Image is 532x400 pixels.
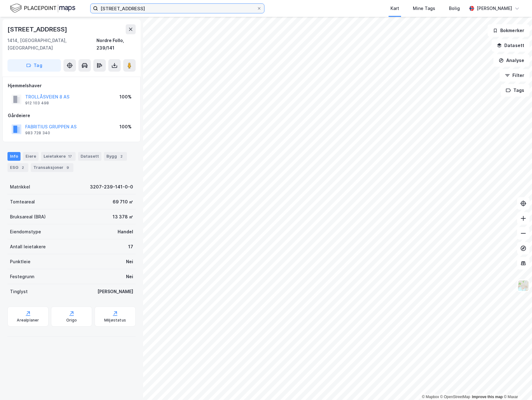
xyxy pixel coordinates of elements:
[65,164,71,171] div: 9
[390,5,399,12] div: Kart
[7,152,21,161] div: Info
[78,152,101,161] div: Datasett
[501,84,530,97] button: Tags
[10,288,28,295] div: Tinglyst
[104,152,127,161] div: Bygg
[20,164,26,171] div: 2
[10,228,41,236] div: Eiendomstype
[7,163,28,172] div: ESG
[10,258,30,265] div: Punktleie
[41,152,76,161] div: Leietakere
[488,24,530,37] button: Bokmerker
[96,37,136,52] div: Nordre Follo, 239/141
[501,370,532,400] iframe: Chat Widget
[10,273,34,280] div: Festegrunn
[113,198,133,206] div: 69 710 ㎡
[517,280,529,292] img: Z
[126,258,133,265] div: Nei
[97,288,133,295] div: [PERSON_NAME]
[126,273,133,280] div: Nei
[7,37,96,52] div: 1414, [GEOGRAPHIC_DATA], [GEOGRAPHIC_DATA]
[66,318,77,323] div: Origo
[113,213,133,221] div: 13 378 ㎡
[119,123,132,131] div: 100%
[10,3,75,14] img: logo.f888ab2527a4732fd821a326f86c7f29.svg
[413,5,435,12] div: Mine Tags
[23,152,39,161] div: Eiere
[10,243,46,250] div: Antall leietakere
[25,101,49,106] div: 912 103 498
[98,4,257,13] input: Søk på adresse, matrikkel, gårdeiere, leietakere eller personer
[119,93,132,101] div: 100%
[67,153,73,160] div: 17
[10,183,30,191] div: Matrikkel
[10,213,46,221] div: Bruksareal (BRA)
[440,395,470,399] a: OpenStreetMap
[422,395,439,399] a: Mapbox
[477,5,512,12] div: [PERSON_NAME]
[500,69,530,82] button: Filter
[493,54,530,67] button: Analyse
[7,24,68,34] div: [STREET_ADDRESS]
[501,370,532,400] div: Kontrollprogram for chat
[8,82,135,89] div: Hjemmelshaver
[492,39,530,52] button: Datasett
[118,228,133,236] div: Handel
[128,243,133,250] div: 17
[472,395,503,399] a: Improve this map
[8,112,135,119] div: Gårdeiere
[10,198,35,206] div: Tomteareal
[118,153,124,160] div: 2
[449,5,460,12] div: Bolig
[31,163,73,172] div: Transaksjoner
[7,59,61,72] button: Tag
[25,131,50,136] div: 983 728 340
[104,318,126,323] div: Miljøstatus
[17,318,39,323] div: Arealplaner
[90,183,133,191] div: 3207-239-141-0-0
